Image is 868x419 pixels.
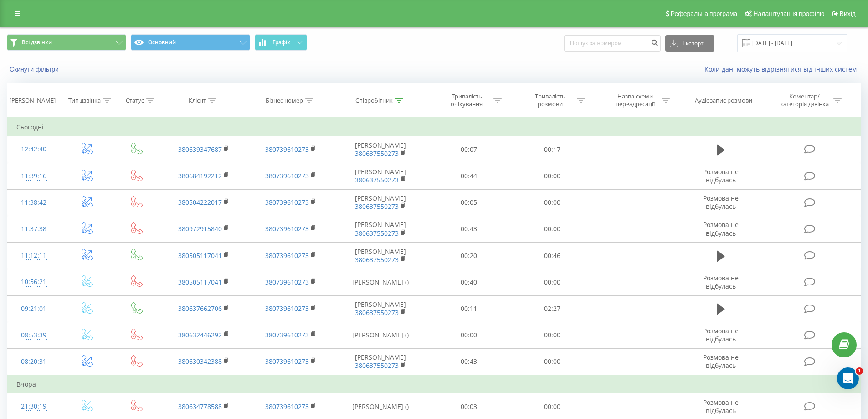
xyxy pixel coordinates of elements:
[665,35,714,52] button: Експорт
[265,171,309,180] a: 380739610273
[840,10,856,17] span: Вихід
[16,247,51,264] div: 11:12:11
[178,357,222,366] a: 380630342388
[334,348,427,375] td: [PERSON_NAME]
[704,65,861,73] a: Коли дані можуть відрізнятися вiд інших систем
[255,34,307,51] button: Графік
[427,269,511,295] td: 00:40
[355,229,399,238] a: 380637550273
[334,295,427,322] td: [PERSON_NAME]
[511,189,594,216] td: 00:00
[265,304,309,313] a: 380739610273
[334,269,427,295] td: [PERSON_NAME] ()
[334,243,427,269] td: [PERSON_NAME]
[355,202,399,211] a: 380637550273
[334,189,427,216] td: [PERSON_NAME]
[355,361,399,370] a: 380637550273
[7,118,861,136] td: Сьогодні
[16,326,51,344] div: 08:53:39
[511,163,594,189] td: 00:00
[427,295,511,322] td: 00:11
[856,367,863,375] span: 1
[265,357,309,366] a: 380739610273
[511,295,594,322] td: 02:27
[178,278,222,286] a: 380505117041
[265,251,309,260] a: 380739610273
[837,367,859,389] iframe: Intercom live chat
[189,97,206,104] div: Клієнт
[16,398,51,415] div: 21:30:19
[511,216,594,242] td: 00:00
[703,353,739,370] span: Розмова не відбулась
[334,136,427,163] td: [PERSON_NAME]
[265,278,309,286] a: 380739610273
[7,375,861,393] td: Вчора
[7,34,126,51] button: Всі дзвінки
[334,216,427,242] td: [PERSON_NAME]
[16,353,51,371] div: 08:20:31
[703,167,739,184] span: Розмова не відбулась
[695,97,752,104] div: Аудіозапис розмови
[266,97,303,104] div: Бізнес номер
[355,255,399,264] a: 380637550273
[334,322,427,348] td: [PERSON_NAME] ()
[7,65,63,73] button: Скинути фільтри
[16,194,51,212] div: 11:38:42
[703,398,739,415] span: Розмова не відбулась
[511,322,594,348] td: 00:00
[355,308,399,317] a: 380637550273
[16,273,51,291] div: 10:56:21
[427,136,511,163] td: 00:07
[178,224,222,233] a: 380972915840
[334,163,427,189] td: [PERSON_NAME]
[427,322,511,348] td: 00:00
[427,216,511,242] td: 00:43
[355,149,399,158] a: 380637550273
[265,402,309,411] a: 380739610273
[778,93,831,108] div: Коментар/категорія дзвінка
[355,97,393,104] div: Співробітник
[427,189,511,216] td: 00:05
[427,163,511,189] td: 00:44
[511,269,594,295] td: 00:00
[10,97,56,104] div: [PERSON_NAME]
[703,194,739,211] span: Розмова не відбулась
[442,93,491,108] div: Тривалість очікування
[68,97,101,104] div: Тип дзвінка
[265,331,309,339] a: 380739610273
[131,34,250,51] button: Основний
[16,300,51,318] div: 09:21:01
[511,243,594,269] td: 00:46
[16,140,51,158] div: 12:42:40
[703,220,739,237] span: Розмова не відбулась
[355,176,399,184] a: 380637550273
[427,348,511,375] td: 00:43
[16,167,51,185] div: 11:39:16
[272,39,290,46] span: Графік
[427,243,511,269] td: 00:20
[703,274,739,290] span: Розмова не відбулась
[611,93,659,108] div: Назва схеми переадресації
[564,35,661,52] input: Пошук за номером
[753,10,824,17] span: Налаштування профілю
[178,304,222,313] a: 380637662706
[526,93,575,108] div: Тривалість розмови
[703,326,739,343] span: Розмова не відбулась
[126,97,144,104] div: Статус
[265,145,309,154] a: 380739610273
[178,145,222,154] a: 380639347687
[265,198,309,207] a: 380739610273
[671,10,738,17] span: Реферальна програма
[178,331,222,339] a: 380632446292
[178,171,222,180] a: 380684192212
[265,224,309,233] a: 380739610273
[511,348,594,375] td: 00:00
[178,251,222,260] a: 380505117041
[511,136,594,163] td: 00:17
[178,402,222,411] a: 380634778588
[22,39,52,46] span: Всі дзвінки
[178,198,222,207] a: 380504222017
[16,220,51,238] div: 11:37:38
